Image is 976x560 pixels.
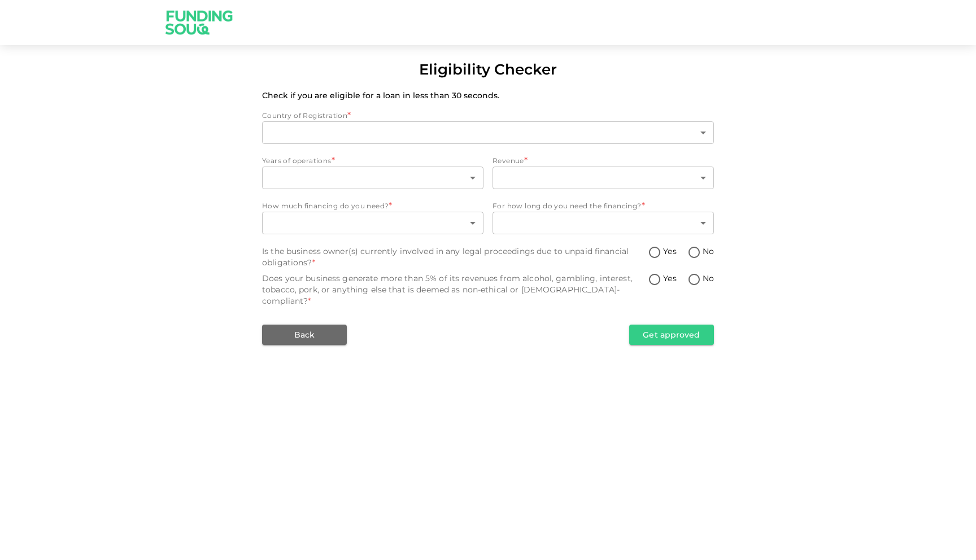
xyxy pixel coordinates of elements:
[703,246,714,257] span: No
[262,167,483,189] div: yearsOfOperations
[493,202,642,210] span: For how long do you need the financing?
[262,273,648,307] div: Does your business generate more than 5% of its revenues from alcohol, gambling, interest, tobacc...
[629,325,714,345] button: Get approved
[262,121,714,144] div: countryOfRegistration
[262,90,714,101] p: Check if you are eligible for a loan in less than 30 seconds.
[262,111,347,120] span: Country of Registration
[262,246,648,268] div: Is the business owner(s) currently involved in any legal proceedings due to unpaid financial obli...
[493,167,714,189] div: revenue
[262,325,347,345] button: Back
[703,273,714,285] span: No
[262,202,389,210] span: How much financing do you need?
[262,156,332,165] span: Years of operations
[663,246,676,257] span: Yes
[262,212,483,234] div: howMuchAmountNeeded
[663,273,676,285] span: Yes
[419,59,557,81] div: Eligibility Checker
[493,212,714,234] div: howLongFinancing
[493,156,524,165] span: Revenue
